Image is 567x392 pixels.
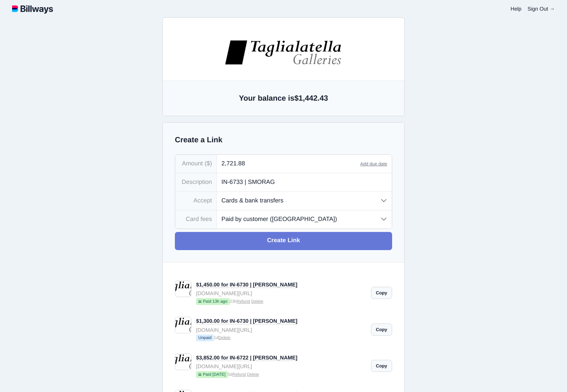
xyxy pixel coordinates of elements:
a: Delete [251,299,263,304]
a: Bank transfer [243,156,294,174]
span: Unpaid [196,334,214,341]
a: Copy [371,324,392,336]
span: Paid [DATE] [196,371,228,378]
a: Copy [371,360,392,372]
small: 1d [196,334,366,342]
button: Submit Payment [139,264,294,283]
div: [DOMAIN_NAME][URL] [196,326,366,334]
a: Delete [247,372,259,377]
p: IN-6730 | [PERSON_NAME] [139,118,294,129]
input: 0.00 [217,155,360,173]
small: Card fee ($64.36) will be applied. [139,247,294,255]
small: 23h [196,298,366,306]
a: Google Pay [190,156,242,174]
div: Description [175,173,217,191]
span: Paid 13h ago [196,298,230,305]
img: logotype.svg [12,4,53,14]
a: Refund [232,372,246,377]
input: Your name or business name [139,184,294,202]
a: Copy [371,287,392,299]
div: Accept [175,192,217,210]
div: [DOMAIN_NAME][URL] [196,289,366,297]
div: Amount ($) [175,155,217,173]
div: [DOMAIN_NAME][URL] [196,362,366,370]
input: Email (for receipt) [139,202,294,220]
img: images%2Flogos%2FNHEjR4F79tOipA5cvDi8LzgAg5H3-logo.jpg [224,39,343,65]
iframe: Secure card payment input frame [143,226,290,233]
a: Delete [218,336,231,340]
h2: Your balance is [175,93,392,104]
div: Card fees [175,210,217,229]
a: Create Link [175,232,392,250]
a: Sign Out [528,6,555,12]
span: $1,442.43 [294,94,328,103]
a: Add due date [360,161,387,166]
a: Refund [237,299,250,304]
input: What is this payment for? [217,173,392,191]
small: [STREET_ADDRESS][US_STATE] [139,84,294,102]
small: 5d [196,371,366,379]
img: images%2Flogos%2FNHEjR4F79tOipA5cvDi8LzgAg5H3-logo.jpg [157,45,276,72]
h2: Create a Link [175,135,392,145]
a: $3,852.00 for IN-6722 | [PERSON_NAME] [196,355,298,361]
a: $1,450.00 for IN-6730 | [PERSON_NAME] [196,282,298,288]
p: $1,450.00 [139,130,294,139]
a: Help [511,6,522,12]
img: powered-by-stripe.svg [195,293,238,299]
a: $1,300.00 for IN-6730 | [PERSON_NAME] [196,318,298,324]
